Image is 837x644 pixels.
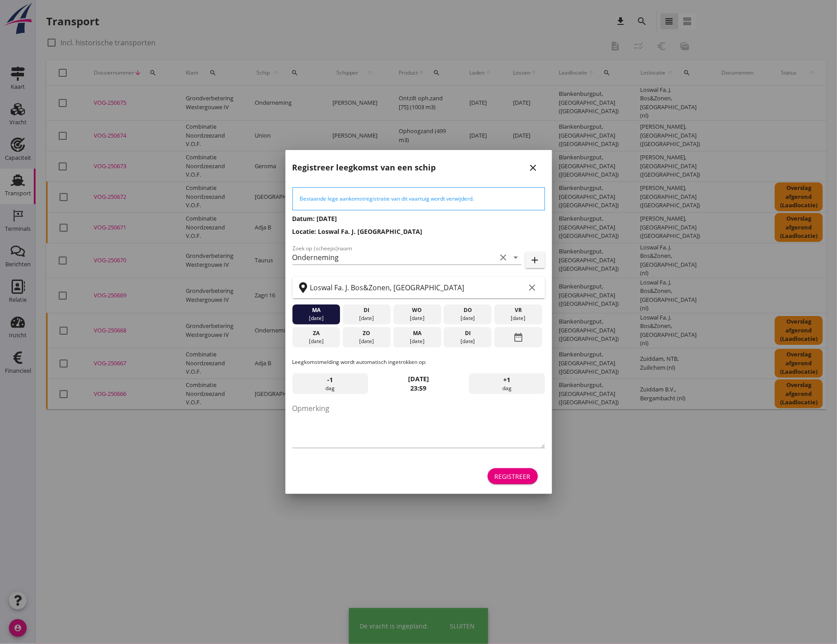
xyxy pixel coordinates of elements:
div: [DATE] [446,337,489,345]
div: vr [497,306,540,314]
p: Leegkomstmelding wordt automatisch ingetrokken op: [292,358,545,366]
div: di [345,306,388,314]
div: dag [292,373,368,395]
i: add [530,255,541,265]
div: wo [395,306,439,314]
div: [DATE] [497,314,540,322]
div: ma [294,306,338,314]
input: Zoek op terminal of plaats [310,281,525,295]
div: [DATE] [294,337,338,345]
h2: Registreer leegkomst van een schip [292,162,436,174]
strong: [DATE] [408,375,429,383]
div: di [446,329,489,337]
div: [DATE] [345,337,388,345]
textarea: Opmerking [292,401,545,448]
strong: 23:59 [411,384,427,392]
div: za [294,329,338,337]
div: do [446,306,489,314]
i: close [528,162,539,173]
h3: Datum: [DATE] [292,214,545,223]
span: -1 [327,375,333,385]
div: dag [469,373,545,395]
div: [DATE] [345,314,388,322]
div: Registreer [495,472,531,481]
input: Zoek op (scheeps)naam [292,250,497,265]
i: clear [498,252,509,263]
i: date_range [513,329,524,345]
div: Bestaande lege aankomstregistratie van dit vaartuig wordt verwijderd. [300,195,537,203]
div: ma [395,329,439,337]
i: arrow_drop_down [511,252,521,263]
div: [DATE] [446,314,489,322]
div: [DATE] [294,314,338,322]
div: [DATE] [395,314,439,322]
button: Registreer [488,468,538,484]
div: [DATE] [395,337,439,345]
i: clear [527,282,538,293]
span: +1 [503,375,510,385]
h3: Locatie: Loswal Fa. J. [GEOGRAPHIC_DATA] [292,227,545,236]
div: zo [345,329,388,337]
